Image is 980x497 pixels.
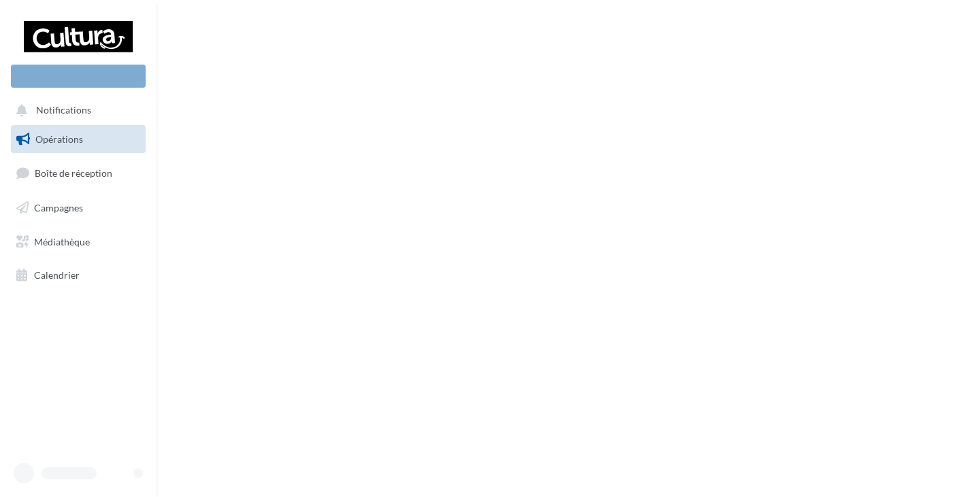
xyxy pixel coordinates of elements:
[34,202,83,213] span: Campagnes
[11,65,146,88] div: Nouvelle campagne
[8,158,148,188] a: Boîte de réception
[8,125,148,154] a: Opérations
[36,105,91,116] span: Notifications
[8,228,148,256] a: Médiathèque
[8,261,148,290] a: Calendrier
[35,133,83,145] span: Opérations
[34,269,80,281] span: Calendrier
[35,167,112,179] span: Boîte de réception
[34,235,90,247] span: Médiathèque
[8,194,148,222] a: Campagnes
